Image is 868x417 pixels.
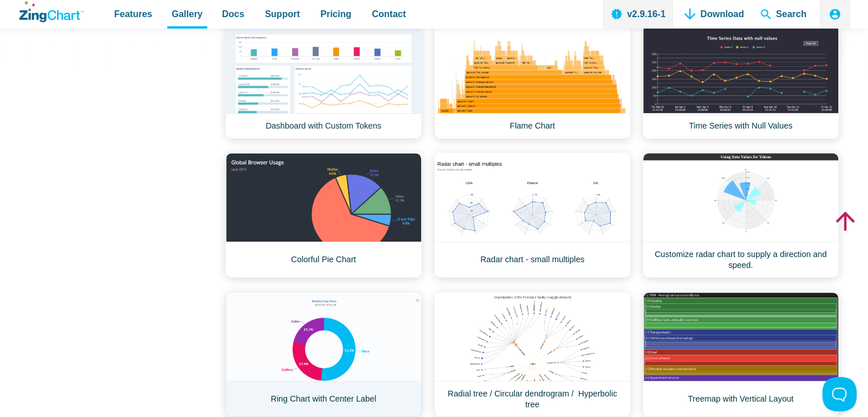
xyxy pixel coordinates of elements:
a: Colorful Pie Chart [225,153,422,278]
a: Radar chart - small multiples [434,153,631,278]
span: Gallery [172,6,203,22]
a: Flame Chart [434,24,631,139]
span: Features [114,6,152,22]
a: ZingChart Logo. Click to return to the homepage [19,1,84,22]
iframe: Toggle Customer Support [822,377,857,411]
span: Contact [372,6,406,22]
a: Treemap with Vertical Layout [643,292,839,417]
span: Pricing [320,6,351,22]
a: Dashboard with Custom Tokens [225,24,422,139]
span: Docs [222,6,244,22]
a: Customize radar chart to supply a direction and speed. [643,153,839,278]
span: Support [265,6,300,22]
a: Ring Chart with Center Label [225,292,422,417]
a: Radial tree / Circular dendrogram / Hyperbolic tree [434,292,631,417]
a: Time Series with Null Values [643,24,839,139]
